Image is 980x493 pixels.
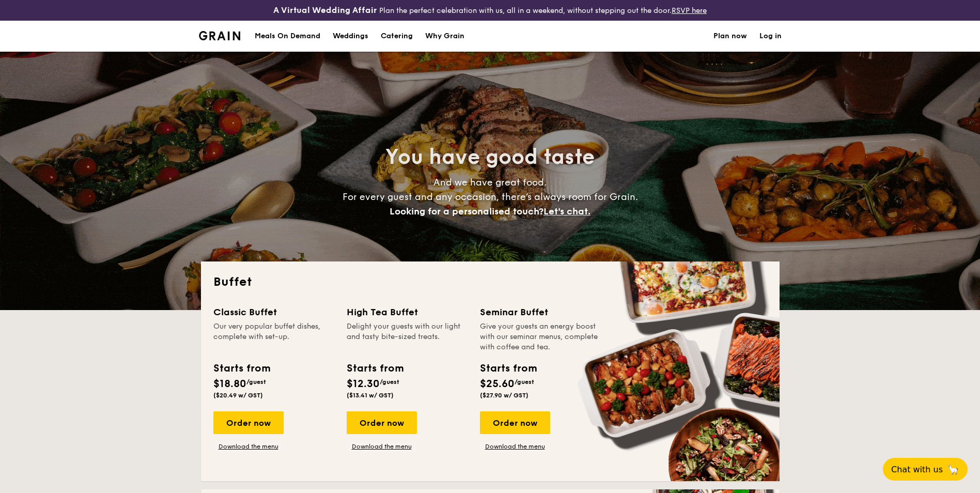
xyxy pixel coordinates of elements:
[326,21,375,52] a: Weddings
[213,378,246,390] span: $18.80
[273,4,377,17] h4: A Virtual Wedding Affair
[347,321,468,352] div: Delight your guests with our light and tasty bite-sized treats.
[891,465,943,474] span: Chat with us
[248,21,326,52] a: Meals On Demand
[213,361,270,376] div: Starts from
[213,392,263,399] span: ($20.49 w/ GST)
[480,378,515,390] span: $25.60
[199,31,241,40] img: Grain
[543,206,590,217] span: Let's chat.
[213,274,767,290] h2: Buffet
[883,458,968,481] button: Chat with us🦙
[380,378,399,386] span: /guest
[480,305,601,319] div: Seminar Buffet
[213,321,334,352] div: Our very popular buffet dishes, complete with set-up.
[381,21,413,52] h1: Catering
[480,392,528,399] span: ($27.90 w/ GST)
[480,321,601,352] div: Give your guests an energy boost with our seminar menus, complete with coffee and tea.
[947,464,959,475] span: 🦙
[375,21,419,52] a: Catering
[385,145,595,170] span: You have good taste
[347,361,403,376] div: Starts from
[255,21,320,52] div: Meals On Demand
[347,305,468,319] div: High Tea Buffet
[347,411,417,434] div: Order now
[390,206,543,217] span: Looking for a personalised touch?
[347,442,417,451] a: Download the menu
[213,411,284,434] div: Order now
[333,21,368,52] div: Weddings
[199,31,241,40] a: Logotype
[713,21,747,52] a: Plan now
[759,21,782,52] a: Log in
[425,21,464,52] div: Why Grain
[347,392,394,399] span: ($13.41 w/ GST)
[480,361,536,376] div: Starts from
[246,378,266,386] span: /guest
[343,177,638,217] span: And we have great food. For every guest and any occasion, there’s always room for Grain.
[347,378,380,390] span: $12.30
[193,4,788,17] div: Plan the perfect celebration with us, all in a weekend, without stepping out the door.
[213,305,334,319] div: Classic Buffet
[480,411,550,434] div: Order now
[515,378,534,386] span: /guest
[672,6,707,15] a: RSVP here
[480,442,550,451] a: Download the menu
[213,442,284,451] a: Download the menu
[419,21,471,52] a: Why Grain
